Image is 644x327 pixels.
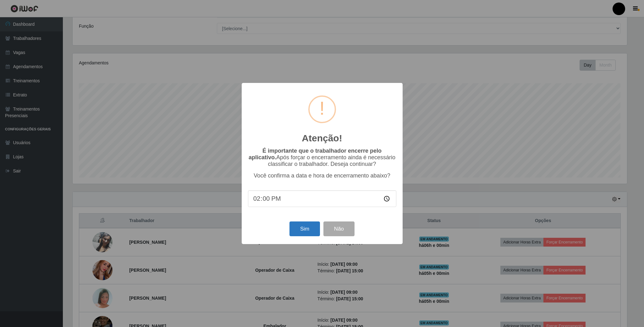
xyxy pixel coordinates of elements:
button: Não [323,221,355,236]
b: É importante que o trabalhador encerre pelo aplicativo. [249,148,382,161]
h2: Atenção! [302,133,342,144]
p: Você confirma a data e hora de encerramento abaixo? [248,172,396,179]
p: Após forçar o encerramento ainda é necessário classificar o trabalhador. Deseja continuar? [248,148,396,167]
button: Sim [289,221,320,236]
